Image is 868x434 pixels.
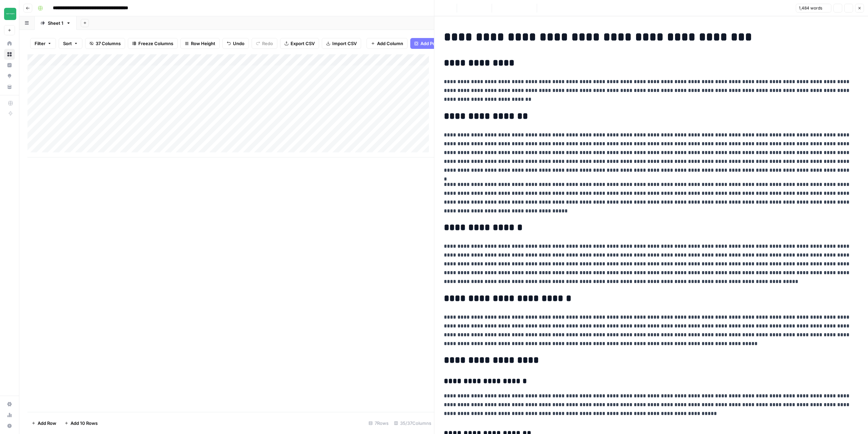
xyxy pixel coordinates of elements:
[4,8,16,20] img: Team Empathy Logo
[377,40,403,47] span: Add Column
[252,38,277,49] button: Redo
[4,60,15,71] a: Insights
[59,38,82,49] button: Sort
[27,418,60,429] button: Add Row
[796,4,831,13] button: 1,484 words
[128,38,178,49] button: Freeze Columns
[4,49,15,60] a: Browse
[96,40,121,47] span: 37 Columns
[4,81,15,92] a: Your Data
[38,420,56,427] span: Add Row
[35,40,45,47] span: Filter
[180,38,220,49] button: Row Height
[391,418,434,429] div: 35/37 Columns
[35,16,77,30] a: Sheet 1
[233,40,244,47] span: Undo
[366,418,391,429] div: 7 Rows
[280,38,319,49] button: Export CSV
[85,38,125,49] button: 37 Columns
[4,420,15,431] button: Help + Support
[410,38,461,49] button: Add Power Agent
[4,410,15,420] a: Usage
[191,40,215,47] span: Row Height
[367,38,408,49] button: Add Column
[48,20,63,26] div: Sheet 1
[262,40,273,47] span: Redo
[63,40,72,47] span: Sort
[71,420,98,427] span: Add 10 Rows
[4,5,15,22] button: Workspace: Team Empathy
[420,40,457,47] span: Add Power Agent
[4,38,15,49] a: Home
[222,38,249,49] button: Undo
[332,40,357,47] span: Import CSV
[30,38,56,49] button: Filter
[799,5,822,11] span: 1,484 words
[60,418,102,429] button: Add 10 Rows
[291,40,315,47] span: Export CSV
[4,71,15,81] a: Opportunities
[4,399,15,410] a: Settings
[138,40,173,47] span: Freeze Columns
[322,38,361,49] button: Import CSV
